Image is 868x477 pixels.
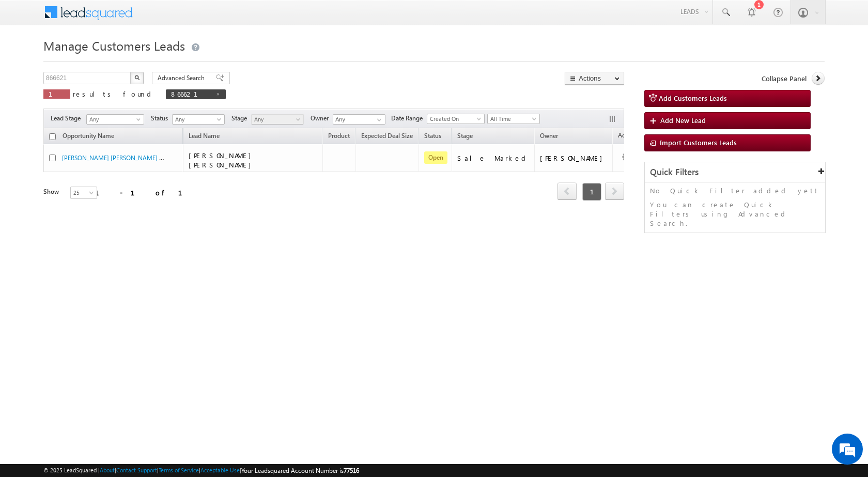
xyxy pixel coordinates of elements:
[43,37,185,54] span: Manage Customers Leads
[49,89,65,98] span: 1
[171,89,210,98] span: 866621
[252,115,301,124] span: Any
[172,114,225,125] a: Any
[487,114,540,124] a: All Time
[71,188,98,197] span: 25
[63,132,114,140] span: Opportunity Name
[762,74,807,83] span: Collapse Panel
[457,132,473,140] span: Stage
[86,114,144,125] a: Any
[582,183,601,201] span: 1
[540,132,558,140] span: Owner
[371,115,384,125] a: Show All Items
[51,114,85,123] span: Lead Stage
[183,130,225,144] span: Lead Name
[87,115,141,124] span: Any
[151,114,172,123] span: Status
[660,138,737,147] span: Import Customers Leads
[356,130,418,144] a: Expected Deal Size
[200,467,240,473] a: Acceptable Use
[73,89,155,98] span: results found
[557,183,577,200] a: prev
[95,187,195,198] div: 1 - 1 of 1
[659,94,727,102] span: Add Customers Leads
[419,130,446,144] a: Status
[231,114,251,123] span: Stage
[159,467,199,473] a: Terms of Service
[158,73,208,83] span: Advanced Search
[43,466,359,475] span: © 2025 LeadSquared | | | | |
[70,187,97,199] a: 25
[605,183,624,200] a: next
[134,75,139,80] img: Search
[344,467,359,474] span: 77516
[57,130,119,144] a: Opportunity Name
[62,153,209,162] a: [PERSON_NAME] [PERSON_NAME] - Customers Leads
[311,114,333,123] span: Owner
[251,114,304,125] a: Any
[328,132,350,140] span: Product
[173,115,222,124] span: Any
[49,133,56,140] input: Check all records
[650,186,820,195] p: No Quick Filter added yet!
[424,151,447,164] span: Open
[427,114,481,124] span: Created On
[361,132,413,140] span: Expected Deal Size
[540,153,608,163] div: [PERSON_NAME]
[557,182,577,200] span: prev
[565,72,624,85] button: Actions
[391,114,427,123] span: Date Range
[645,162,825,182] div: Quick Filters
[613,130,644,143] span: Actions
[488,114,537,124] span: All Time
[241,467,359,474] span: Your Leadsquared Account Number is
[452,130,478,144] a: Stage
[660,116,706,125] span: Add New Lead
[189,151,256,169] span: [PERSON_NAME] [PERSON_NAME]
[333,114,385,125] input: Type to Search
[100,467,115,473] a: About
[605,182,624,200] span: next
[427,114,485,124] a: Created On
[457,153,530,163] div: Sale Marked
[650,200,820,228] p: You can create Quick Filters using Advanced Search.
[116,467,157,473] a: Contact Support
[43,187,62,196] div: Show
